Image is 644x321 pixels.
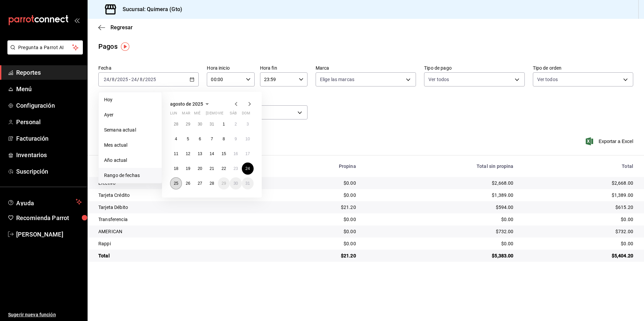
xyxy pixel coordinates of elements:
[524,228,633,235] div: $732.00
[16,150,82,159] span: Inventarios
[16,134,82,143] span: Facturación
[194,177,206,189] button: 27 de agosto de 2025
[194,133,206,145] button: 6 de agosto de 2025
[16,68,82,77] span: Reportes
[170,111,177,118] abbr: lunes
[117,77,128,82] input: ----
[206,148,218,160] button: 14 de agosto de 2025
[274,228,356,235] div: $0.00
[206,111,246,118] abbr: jueves
[206,177,218,189] button: 28 de agosto de 2025
[230,148,241,160] button: 16 de agosto de 2025
[182,111,190,118] abbr: martes
[246,137,250,141] abbr: 10 de agosto de 2025
[182,148,194,160] button: 12 de agosto de 2025
[211,137,213,141] abbr: 7 de agosto de 2025
[98,228,263,235] div: AMERICAN
[246,181,250,186] abbr: 31 de agosto de 2025
[218,177,230,189] button: 29 de agosto de 2025
[174,122,178,127] abbr: 28 de julio de 2025
[104,111,156,118] span: Ayer
[242,111,250,118] abbr: domingo
[174,181,178,186] abbr: 25 de agosto de 2025
[218,133,230,145] button: 8 de agosto de 2025
[274,216,356,223] div: $0.00
[16,117,82,127] span: Personal
[170,100,211,108] button: agosto de 2025
[186,181,190,186] abbr: 26 de agosto de 2025
[246,151,250,156] abbr: 17 de agosto de 2025
[16,230,82,239] span: [PERSON_NAME]
[274,164,356,169] div: Propina
[230,111,237,118] abbr: sábado
[274,240,356,247] div: $0.00
[7,40,83,55] button: Pregunta a Parrot AI
[320,76,354,83] span: Elige las marcas
[98,24,133,31] button: Regresar
[129,77,130,82] span: -
[104,96,156,103] span: Hoy
[199,137,201,141] abbr: 6 de agosto de 2025
[98,66,199,70] label: Fecha
[198,166,202,171] abbr: 20 de agosto de 2025
[16,213,82,222] span: Recomienda Parrot
[182,163,194,175] button: 19 de agosto de 2025
[198,122,202,127] abbr: 30 de julio de 2025
[367,216,514,223] div: $0.00
[194,163,206,175] button: 20 de agosto de 2025
[274,204,356,211] div: $21.20
[121,42,129,51] img: Tooltip marker
[74,17,79,23] button: open_drawer_menu
[222,166,226,171] abbr: 22 de agosto de 2025
[98,192,263,199] div: Tarjeta Crédito
[104,127,156,134] span: Semana actual
[230,177,241,189] button: 30 de agosto de 2025
[109,77,111,82] span: /
[186,151,190,156] abbr: 12 de agosto de 2025
[230,133,241,145] button: 9 de agosto de 2025
[367,164,514,169] div: Total sin propina
[206,118,218,130] button: 31 de julio de 2025
[246,166,250,171] abbr: 24 de agosto de 2025
[170,118,182,130] button: 28 de julio de 2025
[524,204,633,211] div: $615.20
[198,151,202,156] abbr: 13 de agosto de 2025
[139,77,143,82] input: --
[316,66,416,70] label: Marca
[18,44,72,51] span: Pregunta a Parrot AI
[210,151,214,156] abbr: 14 de agosto de 2025
[524,216,633,223] div: $0.00
[98,252,263,259] div: Total
[5,49,83,56] a: Pregunta a Parrot AI
[104,142,156,149] span: Mes actual
[182,133,194,145] button: 5 de agosto de 2025
[170,133,182,145] button: 4 de agosto de 2025
[274,180,356,186] div: $0.00
[104,172,156,179] span: Rango de fechas
[174,166,178,171] abbr: 18 de agosto de 2025
[145,77,156,82] input: ----
[170,101,203,107] span: agosto de 2025
[367,204,514,211] div: $594.00
[103,77,109,82] input: --
[117,5,182,13] h3: Sucursal: Quimera (Gto)
[367,192,514,199] div: $1,389.00
[234,137,237,141] abbr: 9 de agosto de 2025
[233,151,238,156] abbr: 16 de agosto de 2025
[207,66,254,70] label: Hora inicio
[206,133,218,145] button: 7 de agosto de 2025
[210,181,214,186] abbr: 28 de agosto de 2025
[533,66,633,70] label: Tipo de orden
[198,181,202,186] abbr: 27 de agosto de 2025
[174,151,178,156] abbr: 11 de agosto de 2025
[16,167,82,176] span: Suscripción
[186,122,190,127] abbr: 29 de julio de 2025
[367,228,514,235] div: $732.00
[110,24,133,31] span: Regresar
[187,137,189,141] abbr: 5 de agosto de 2025
[242,177,254,189] button: 31 de agosto de 2025
[367,180,514,186] div: $2,668.00
[16,84,82,94] span: Menú
[222,181,226,186] abbr: 29 de agosto de 2025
